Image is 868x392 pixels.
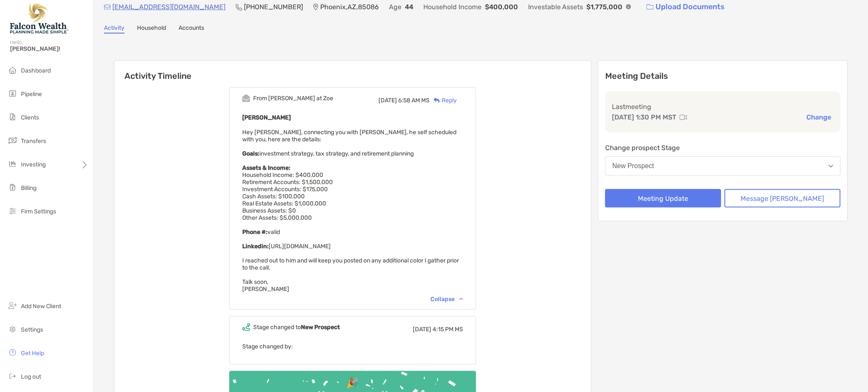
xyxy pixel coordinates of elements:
b: [PERSON_NAME] [242,114,291,121]
p: Phoenix , AZ , 85086 [320,2,379,12]
img: investing icon [8,159,18,169]
div: Stage changed to [253,324,340,331]
img: Location Icon [313,4,319,10]
div: New Prospect [612,162,654,170]
p: Household Income [423,2,482,12]
img: Info Icon [626,4,631,9]
p: [PHONE_NUMBER] [244,2,303,12]
span: Get Help [21,350,44,357]
span: Log out [21,373,41,380]
span: Dashboard [21,67,51,74]
span: Pipeline [21,91,42,98]
img: Event icon [242,94,250,102]
p: Age [389,2,402,12]
span: 4:15 PM MS [433,326,463,333]
p: [EMAIL_ADDRESS][DOMAIN_NAME] [112,2,225,12]
span: Billing [21,184,36,192]
span: Clients [21,114,39,121]
button: New Prospect [605,156,841,176]
p: $1,775,000 [587,2,623,12]
a: Accounts [179,24,204,34]
img: transfers icon [8,135,18,145]
img: communication type [680,114,687,121]
button: Change [804,113,834,122]
p: [DATE] 1:30 PM MST [612,112,676,122]
span: Firm Settings [21,208,56,215]
p: $400,000 [485,2,518,12]
img: pipeline icon [8,88,18,99]
span: Transfers [21,138,46,145]
img: billing icon [8,182,18,192]
img: dashboard icon [8,65,18,75]
img: button icon [647,4,654,10]
p: Change prospect Stage [605,143,841,153]
img: add_new_client icon [8,301,18,311]
img: logout icon [8,371,18,381]
p: Investable Assets [528,2,583,12]
button: Meeting Update [605,189,721,208]
p: Stage changed by: [242,341,463,352]
img: Email Icon [104,5,111,10]
img: settings icon [8,324,18,334]
img: Reply icon [434,98,440,103]
img: Event icon [242,323,250,331]
span: [DATE] [413,326,431,333]
img: firm-settings icon [8,206,18,216]
strong: Goals: [242,150,259,157]
a: Household [137,24,166,34]
img: Chevron icon [459,298,463,300]
p: Last meeting [612,101,834,112]
div: Collapse [430,296,463,303]
img: clients icon [8,112,18,122]
span: 6:58 AM MS [398,97,430,104]
div: Reply [430,96,457,105]
b: New Prospect [301,324,340,331]
a: Activity [104,24,124,34]
div: From [PERSON_NAME] at Zoe [253,95,333,102]
img: get-help icon [8,348,18,358]
p: Meeting Details [605,71,841,81]
span: Add New Client [21,303,61,310]
strong: Assets & Income: [242,164,290,171]
button: Message [PERSON_NAME] [725,189,841,208]
strong: Linkedin: [242,243,269,250]
strong: Phone #: [242,228,267,236]
span: Investing [21,161,46,168]
img: Falcon Wealth Planning Logo [10,3,69,34]
img: Open dropdown arrow [829,165,834,168]
span: [PERSON_NAME]! [10,45,88,52]
p: 44 [405,2,413,12]
span: Settings [21,326,43,333]
img: Phone Icon [236,4,242,10]
h6: Activity Timeline [114,61,591,81]
div: 🎉 [343,377,363,389]
span: [DATE] [378,97,397,104]
span: Hey [PERSON_NAME], connecting you with [PERSON_NAME], he self scheduled with you, here are the de... [242,129,459,293]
